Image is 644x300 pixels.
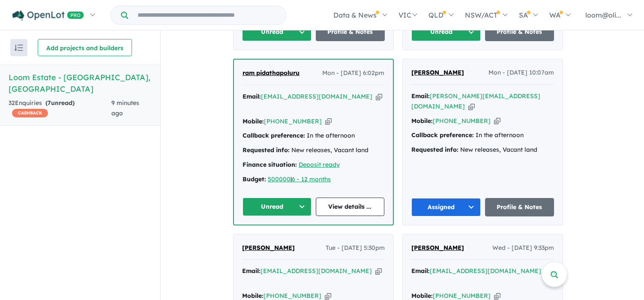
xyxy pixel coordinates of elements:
[48,99,51,107] span: 7
[264,292,321,300] a: [PHONE_NUMBER]
[242,292,264,300] strong: Mobile:
[411,244,464,252] span: [PERSON_NAME]
[292,175,331,183] a: 6 - 12 months
[411,92,540,110] a: [PERSON_NAME][EMAIL_ADDRESS][DOMAIN_NAME]
[12,109,48,117] span: CASHBACK
[411,23,481,41] button: Unread
[411,146,458,153] strong: Requested info:
[130,6,284,24] input: Try estate name, suburb, builder or developer
[243,161,297,168] strong: Finance situation:
[492,243,554,253] span: Wed - [DATE] 9:33pm
[411,131,474,139] strong: Callback preference:
[316,198,385,216] a: View details ...
[411,198,481,216] button: Assigned
[411,92,430,100] strong: Email:
[411,130,554,141] div: In the afternoon
[316,23,385,41] a: Profile & Notes
[243,69,300,77] span: ram pidathapoluru
[261,267,372,275] a: [EMAIL_ADDRESS][DOMAIN_NAME]
[243,117,264,125] strong: Mobile:
[243,174,384,185] div: |
[585,11,621,19] span: loom@oli...
[12,10,84,21] img: Openlot PRO Logo White
[485,198,554,216] a: Profile & Notes
[326,243,385,253] span: Tue - [DATE] 5:30pm
[411,267,430,275] strong: Email:
[325,117,332,126] button: Copy
[243,146,290,154] strong: Requested info:
[430,267,541,275] a: [EMAIL_ADDRESS][DOMAIN_NAME]
[243,131,384,141] div: In the afternoon
[411,292,433,300] strong: Mobile:
[264,117,322,125] a: [PHONE_NUMBER]
[243,68,300,78] a: ram pidathapoluru
[433,292,491,300] a: [PHONE_NUMBER]
[468,102,475,111] button: Copy
[411,243,464,253] a: [PERSON_NAME]
[15,45,23,51] img: sort.svg
[261,93,372,100] a: [EMAIL_ADDRESS][DOMAIN_NAME]
[494,117,500,126] button: Copy
[111,99,139,117] span: 9 minutes ago
[242,244,295,252] span: [PERSON_NAME]
[433,117,491,125] a: [PHONE_NUMBER]
[411,117,433,125] strong: Mobile:
[376,92,382,101] button: Copy
[299,161,340,168] a: Deposit ready
[243,175,266,183] strong: Budget:
[242,267,261,275] strong: Email:
[242,243,295,253] a: [PERSON_NAME]
[268,175,291,183] a: 500000
[243,145,384,156] div: New releases, Vacant land
[375,267,382,276] button: Copy
[243,198,312,216] button: Unread
[243,132,305,139] strong: Callback preference:
[411,145,554,155] div: New releases, Vacant land
[243,93,261,100] strong: Email:
[411,68,464,78] a: [PERSON_NAME]
[322,68,384,78] span: Mon - [DATE] 6:02pm
[38,39,132,56] button: Add projects and builders
[485,23,554,41] a: Profile & Notes
[9,98,111,119] div: 32 Enquir ies
[45,99,75,107] strong: ( unread)
[9,72,152,95] h5: Loom Estate - [GEOGRAPHIC_DATA] , [GEOGRAPHIC_DATA]
[488,68,554,78] span: Mon - [DATE] 10:07am
[242,23,312,41] button: Unread
[411,69,464,76] span: [PERSON_NAME]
